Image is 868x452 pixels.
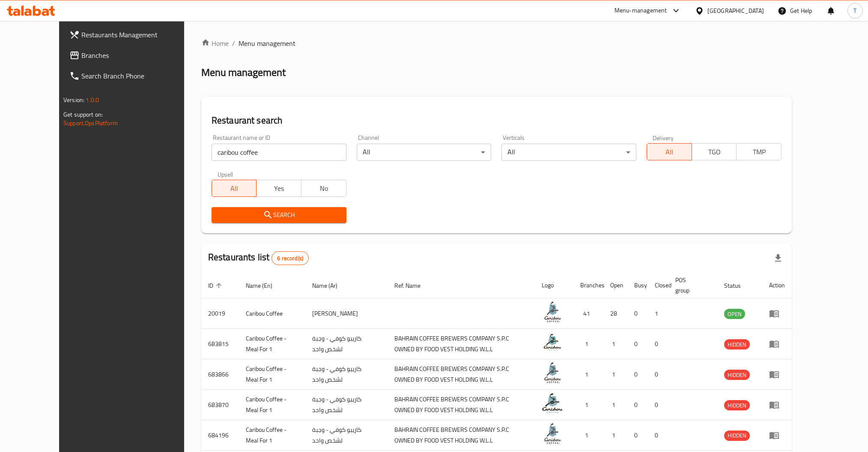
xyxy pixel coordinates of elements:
[63,66,204,86] a: Search Branch Phone
[853,6,856,15] span: T
[769,308,785,319] div: Menu
[81,50,197,60] span: Branches
[573,272,603,298] th: Branches
[239,329,305,359] td: Caribou Coffee - Meal For 1
[724,370,750,380] div: HIDDEN
[218,210,340,220] span: Search
[768,248,788,268] div: Export file
[63,118,118,129] a: Support.OpsPlatform
[63,94,84,105] span: Version:
[388,359,534,390] td: BAHRAIN COFFEE BREWERS COMPANY S.P.C OWNED BY FOOD VEST HOLDING W.L.L
[724,431,750,440] span: HIDDEN
[692,143,737,160] button: TGO
[542,301,563,322] img: Caribou Coffee
[542,423,563,444] img: Caribou Coffee - Meal For 1
[272,254,308,262] span: 6 record(s)
[239,38,295,48] span: Menu management
[724,339,750,350] div: HIDDEN
[573,329,603,359] td: 1
[769,430,785,440] div: Menu
[201,329,239,359] td: 683815
[63,109,103,120] span: Get support on:
[388,390,534,420] td: BAHRAIN COFFEE BREWERS COMPANY S.P.C OWNED BY FOOD VEST HOLDING W.L.L
[201,38,229,48] a: Home
[724,280,752,291] span: Status
[394,280,432,291] span: Ref. Name
[201,359,239,390] td: 683866
[81,71,197,81] span: Search Branch Phone
[357,144,492,161] div: All
[63,24,204,45] a: Restaurants Management
[239,390,305,420] td: Caribou Coffee - Meal For 1
[542,331,563,353] img: Caribou Coffee - Meal For 1
[627,359,648,390] td: 0
[201,390,239,420] td: 683870
[603,298,627,329] td: 28
[648,272,668,298] th: Closed
[246,280,283,291] span: Name (En)
[305,182,343,195] span: No
[201,420,239,451] td: 684196
[501,144,636,161] div: All
[724,309,745,319] div: OPEN
[312,280,349,291] span: Name (Ar)
[239,359,305,390] td: Caribou Coffee - Meal For 1
[647,143,692,160] button: All
[305,329,388,359] td: كاريبو كوفي - وجبة لشخص واحد
[256,180,301,197] button: Yes
[736,143,781,160] button: TMP
[603,272,627,298] th: Open
[724,431,750,441] div: HIDDEN
[724,401,750,410] span: HIDDEN
[535,272,573,298] th: Logo
[603,359,627,390] td: 1
[603,420,627,451] td: 1
[724,370,750,380] span: HIDDEN
[627,298,648,329] td: 0
[201,298,239,329] td: 20019
[388,329,534,359] td: BAHRAIN COFFEE BREWERS COMPANY S.P.C OWNED BY FOOD VEST HOLDING W.L.L
[695,146,734,158] span: TGO
[769,339,785,349] div: Menu
[201,66,286,79] h2: Menu management
[707,6,764,15] div: [GEOGRAPHIC_DATA]
[648,329,668,359] td: 0
[573,359,603,390] td: 1
[388,420,534,451] td: BAHRAIN COFFEE BREWERS COMPANY S.P.C OWNED BY FOOD VEST HOLDING W.L.L
[740,146,778,158] span: TMP
[208,251,309,265] h2: Restaurants list
[212,144,346,161] input: Search for restaurant name or ID..
[305,359,388,390] td: كاريبو كوفي - وجبة لشخص واحد
[627,420,648,451] td: 0
[63,45,204,66] a: Branches
[724,400,750,410] div: HIDDEN
[724,340,750,350] span: HIDDEN
[769,400,785,410] div: Menu
[542,392,563,414] img: Caribou Coffee - Meal For 1
[653,135,674,141] label: Delivery
[769,369,785,380] div: Menu
[573,420,603,451] td: 1
[215,182,254,195] span: All
[627,390,648,420] td: 0
[301,180,346,197] button: No
[239,420,305,451] td: Caribou Coffee - Meal For 1
[648,298,668,329] td: 1
[648,420,668,451] td: 0
[86,94,99,105] span: 1.0.0
[305,420,388,451] td: كاريبو كوفي - وجبة لشخص واحد
[627,329,648,359] td: 0
[201,38,792,48] nav: breadcrumb
[212,207,346,223] button: Search
[648,390,668,420] td: 0
[648,359,668,390] td: 0
[675,275,707,295] span: POS group
[232,38,235,48] li: /
[614,6,667,16] div: Menu-management
[239,298,305,329] td: Caribou Coffee
[650,146,689,158] span: All
[305,298,388,329] td: [PERSON_NAME]
[212,180,257,197] button: All
[627,272,648,298] th: Busy
[762,272,792,298] th: Action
